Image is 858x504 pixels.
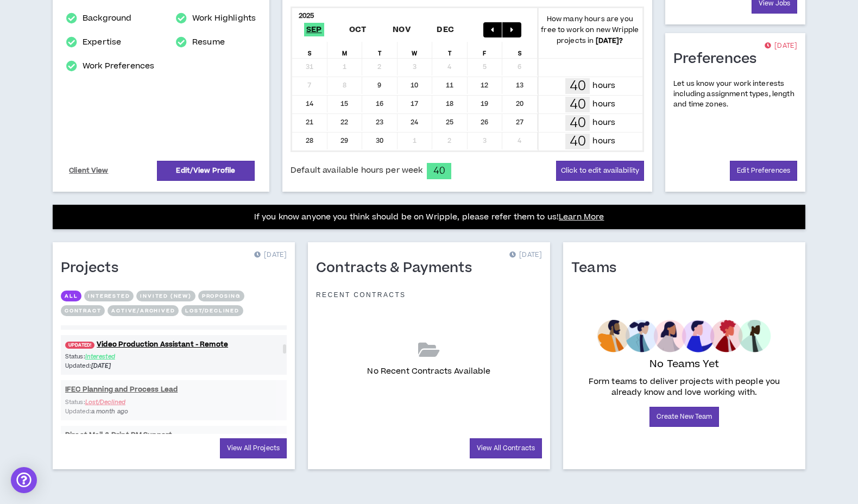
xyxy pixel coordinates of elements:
div: T [432,42,468,58]
div: Open Intercom Messenger [11,467,37,493]
a: Work Highlights [192,12,256,25]
h1: Preferences [673,51,765,68]
button: Click to edit availability [556,161,644,181]
button: Interested [84,291,134,301]
h1: Projects [61,260,127,277]
img: empty [597,320,771,352]
span: Dec [434,23,456,36]
div: S [502,42,538,58]
p: Form teams to deliver projects with people you already know and love working with. [576,376,793,398]
p: Status: [65,352,174,361]
p: No Teams Yet [649,357,719,372]
a: UPDATED!Video Production Assistant - Remote [61,339,287,350]
a: View All Projects [220,438,287,458]
p: No Recent Contracts Available [367,366,490,377]
p: [DATE] [765,41,797,52]
p: Let us know your work interests including assignment types, length and time zones. [673,79,797,110]
button: Proposing [198,291,244,301]
a: Create New Team [649,407,720,427]
div: F [468,42,503,58]
b: [DATE] ? [596,36,623,46]
a: Edit Preferences [730,161,797,181]
span: Default available hours per week [291,165,422,177]
i: [DATE] [91,362,111,370]
h1: Teams [571,260,624,277]
a: Background [83,12,131,25]
span: UPDATED! [65,342,94,349]
span: Nov [390,23,413,36]
button: Invited (new) [136,291,195,301]
a: Resume [192,36,225,49]
a: View All Contracts [470,438,542,458]
div: M [327,42,363,58]
button: Contract [61,305,105,316]
p: hours [592,117,615,129]
div: S [292,42,327,58]
p: How many hours are you free to work on new Wripple projects in [538,14,643,46]
button: Active/Archived [108,305,179,316]
p: hours [592,80,615,92]
p: hours [592,135,615,147]
a: Expertise [83,36,121,49]
a: Work Preferences [83,60,154,73]
span: Interested [85,352,115,361]
div: W [398,42,433,58]
b: 2025 [299,11,314,21]
p: If you know anyone you think should be on Wripple, please refer them to us! [254,211,604,224]
p: Updated: [65,361,174,370]
a: Client View [67,161,110,180]
p: [DATE] [509,250,542,261]
a: Edit/View Profile [157,161,255,181]
span: Sep [304,23,324,36]
p: hours [592,98,615,110]
a: Learn More [559,211,604,223]
p: Recent Contracts [316,291,406,299]
h1: Contracts & Payments [316,260,480,277]
p: [DATE] [254,250,287,261]
button: Lost/Declined [181,305,243,316]
div: T [362,42,398,58]
span: Oct [347,23,369,36]
button: All [61,291,81,301]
